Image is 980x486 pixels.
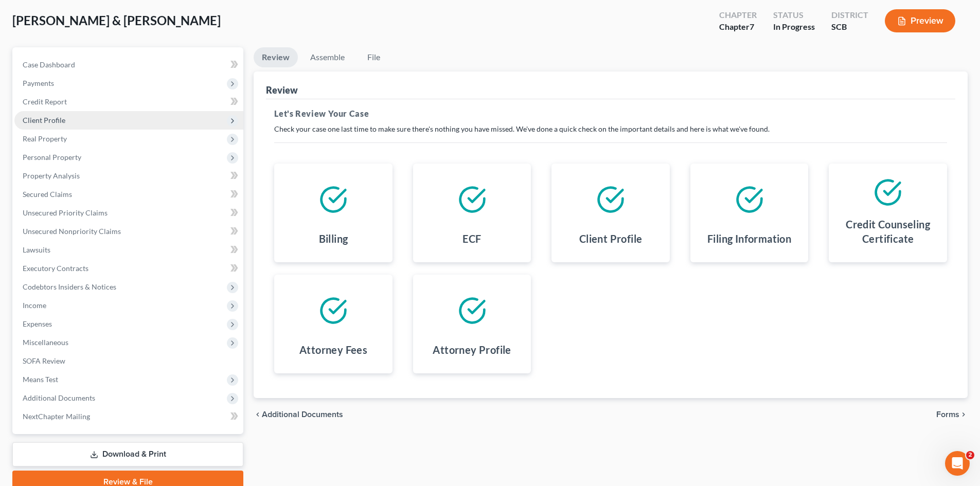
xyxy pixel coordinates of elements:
[462,231,481,246] h4: ECF
[750,22,754,31] span: 7
[773,21,815,33] div: In Progress
[254,410,262,419] i: chevron_left
[274,107,947,120] h5: Let's Review Your Case
[14,222,243,241] a: Unsecured Nonpriority Claims
[23,301,46,310] span: Income
[831,9,868,21] div: District
[14,204,243,222] a: Unsecured Priority Claims
[885,9,955,32] button: Preview
[945,451,970,476] iframe: Intercom live chat
[23,264,88,273] span: Executory Contracts
[23,208,108,217] span: Unsecured Priority Claims
[936,410,968,419] button: Forms chevron_right
[23,338,68,347] span: Miscellaneous
[254,47,298,67] a: Review
[14,167,243,185] a: Property Analysis
[23,134,67,143] span: Real Property
[14,185,243,204] a: Secured Claims
[23,79,54,87] span: Payments
[14,241,243,259] a: Lawsuits
[707,231,791,246] h4: Filing Information
[959,410,968,419] i: chevron_right
[23,412,90,421] span: NextChapter Mailing
[23,97,67,106] span: Credit Report
[936,410,959,419] span: Forms
[357,47,390,67] a: File
[14,352,243,370] a: SOFA Review
[23,319,52,328] span: Expenses
[719,9,757,21] div: Chapter
[23,245,50,254] span: Lawsuits
[302,47,353,67] a: Assemble
[262,410,343,419] span: Additional Documents
[579,231,643,246] h4: Client Profile
[14,259,243,278] a: Executory Contracts
[14,56,243,74] a: Case Dashboard
[23,393,95,402] span: Additional Documents
[266,84,298,96] div: Review
[14,93,243,111] a: Credit Report
[773,9,815,21] div: Status
[12,13,221,28] span: [PERSON_NAME] & [PERSON_NAME]
[23,375,58,384] span: Means Test
[23,227,121,236] span: Unsecured Nonpriority Claims
[319,231,348,246] h4: Billing
[12,442,243,466] a: Download & Print
[299,343,367,357] h4: Attorney Fees
[23,282,116,291] span: Codebtors Insiders & Notices
[23,356,65,365] span: SOFA Review
[23,190,72,199] span: Secured Claims
[23,60,75,69] span: Case Dashboard
[23,153,81,161] span: Personal Property
[719,21,757,33] div: Chapter
[274,124,947,134] p: Check your case one last time to make sure there's nothing you have missed. We've done a quick ch...
[23,116,65,124] span: Client Profile
[254,410,343,419] a: chevron_left Additional Documents
[433,343,511,357] h4: Attorney Profile
[966,451,974,459] span: 2
[14,407,243,426] a: NextChapter Mailing
[23,171,80,180] span: Property Analysis
[837,217,939,246] h4: Credit Counseling Certificate
[831,21,868,33] div: SCB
